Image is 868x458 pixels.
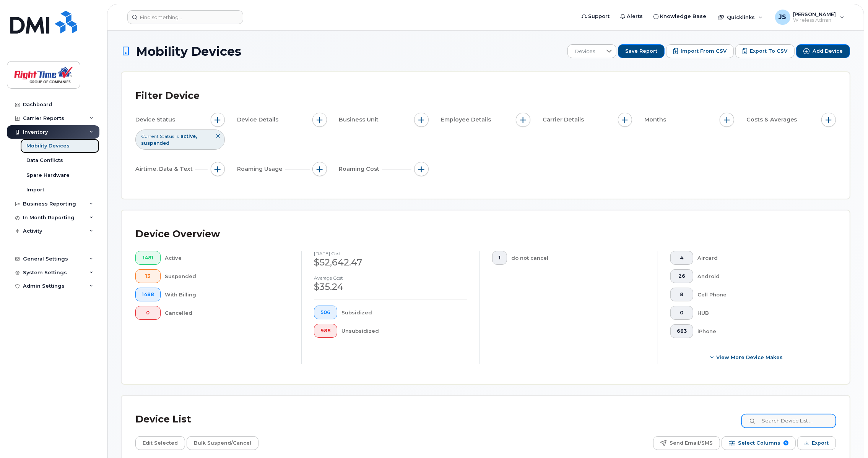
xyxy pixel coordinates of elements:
[339,165,382,173] span: Roaming Cost
[492,251,507,265] button: 1
[677,328,687,334] span: 683
[237,165,285,173] span: Roaming Usage
[783,440,788,445] span: 9
[670,269,693,283] button: 26
[716,354,783,361] span: View More Device Makes
[568,45,602,58] span: Devices
[670,350,824,364] button: View More Device Makes
[698,288,824,301] div: Cell Phone
[320,328,331,334] span: 988
[677,310,687,316] span: 0
[339,116,381,124] span: Business Unit
[543,116,586,124] span: Carrier Details
[135,116,177,124] span: Device Status
[746,116,800,124] span: Costs & Averages
[135,251,161,265] button: 1481
[797,436,836,450] button: Export
[342,306,468,319] div: Subsidized
[666,44,734,58] button: Import from CSV
[618,44,665,58] button: Save Report
[314,306,337,319] button: 506
[813,48,843,55] span: Add Device
[135,306,161,320] button: 0
[136,45,241,58] span: Mobility Devices
[314,280,467,293] div: $35.24
[741,414,836,428] input: Search Device List ...
[698,324,824,338] div: iPhone
[142,273,154,279] span: 13
[143,437,178,449] span: Edit Selected
[314,324,337,338] button: 988
[135,269,161,283] button: 13
[187,436,258,450] button: Bulk Suspend/Cancel
[499,255,501,261] span: 1
[176,133,179,139] span: is
[796,44,850,58] button: Add Device
[314,275,467,280] h4: Average cost
[677,291,687,298] span: 8
[735,44,795,58] button: Export to CSV
[625,48,657,55] span: Save Report
[141,140,169,146] span: suspended
[135,409,191,429] div: Device List
[677,255,687,261] span: 4
[135,86,200,106] div: Filter Device
[237,116,281,124] span: Device Details
[670,306,693,320] button: 0
[698,251,824,265] div: Aircard
[142,255,154,261] span: 1481
[698,269,824,283] div: Android
[135,165,195,173] span: Airtime, Data & Text
[314,256,467,269] div: $52,642.47
[165,306,289,320] div: Cancelled
[677,273,687,279] span: 26
[135,224,220,244] div: Device Overview
[342,324,468,338] div: Unsubsidized
[670,324,693,338] button: 683
[165,269,289,283] div: Suspended
[141,133,174,139] span: Current Status
[135,288,161,301] button: 1488
[142,310,154,316] span: 0
[135,436,185,450] button: Edit Selected
[681,48,727,55] span: Import from CSV
[314,251,467,256] h4: [DATE] cost
[722,436,796,450] button: Select Columns 9
[812,437,829,449] span: Export
[670,437,713,449] span: Send Email/SMS
[165,288,289,301] div: With Billing
[165,251,289,265] div: Active
[670,251,693,265] button: 4
[194,437,251,449] span: Bulk Suspend/Cancel
[698,306,824,320] div: HUB
[142,291,154,298] span: 1488
[670,288,693,301] button: 8
[653,436,720,450] button: Send Email/SMS
[512,251,646,265] div: do not cancel
[738,437,780,449] span: Select Columns
[750,48,787,55] span: Export to CSV
[644,116,668,124] span: Months
[441,116,493,124] span: Employee Details
[180,133,197,139] span: active
[320,309,331,316] span: 506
